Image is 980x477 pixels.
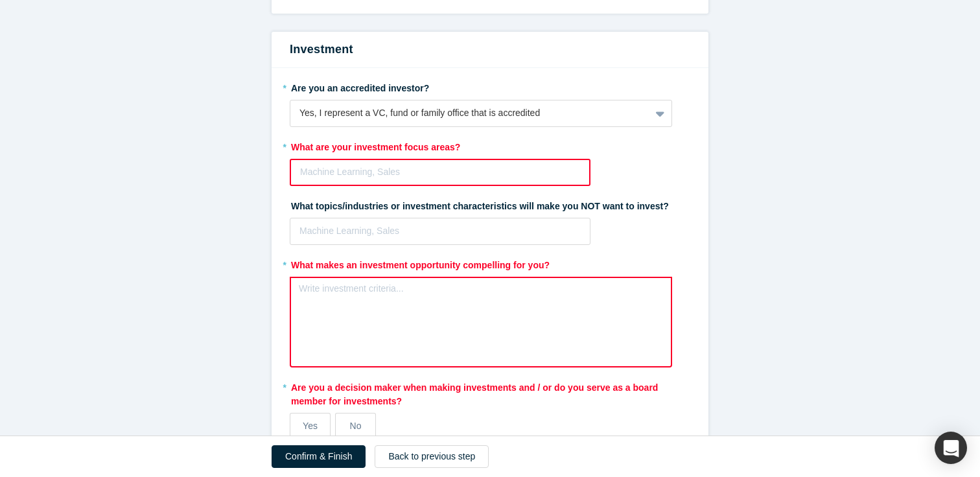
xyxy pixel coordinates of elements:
[299,106,641,120] div: Yes, I represent a VC, fund or family office that is accredited
[299,282,663,303] div: rdw-editor
[290,377,690,408] label: Are you a decision maker when making investments and / or do you serve as a board member for inve...
[272,445,366,468] button: Confirm & Finish
[290,41,690,58] h3: Investment
[290,254,690,272] label: What makes an investment opportunity compelling for you?
[350,421,362,431] span: No
[375,445,489,468] button: Back to previous step
[303,421,318,431] span: Yes
[290,195,690,213] label: What topics/industries or investment characteristics will make you NOT want to invest?
[290,136,690,154] label: What are your investment focus areas?
[290,277,672,367] div: rdw-wrapper
[290,77,690,95] label: Are you an accredited investor?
